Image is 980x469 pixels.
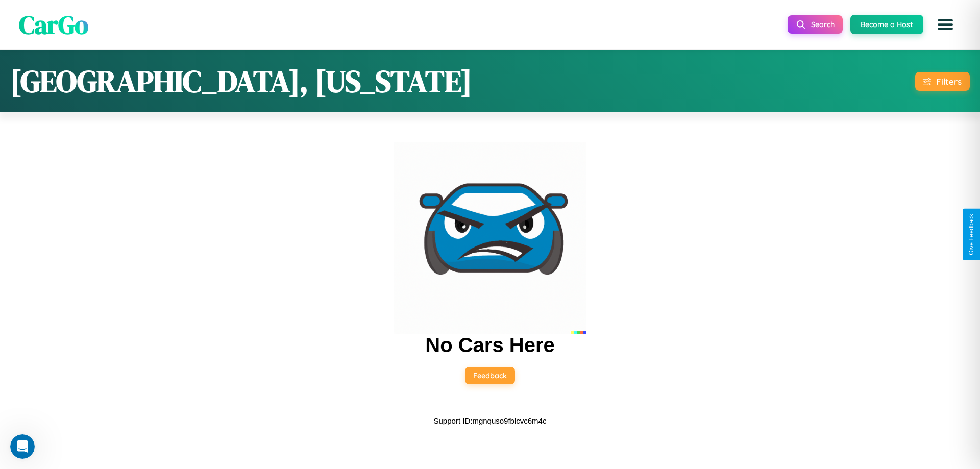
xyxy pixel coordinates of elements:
span: Search [811,20,835,29]
img: car [394,142,586,334]
button: Feedback [465,367,515,384]
p: Support ID: mgnquso9fblcvc6m4c [434,414,547,428]
span: CarGo [19,7,88,42]
div: Give Feedback [968,214,975,255]
button: Become a Host [850,15,923,34]
iframe: Intercom live chat [10,434,35,459]
button: Search [788,15,843,34]
h2: No Cars Here [425,334,554,357]
div: Filters [936,76,962,87]
button: Filters [915,72,970,91]
h1: [GEOGRAPHIC_DATA], [US_STATE] [10,60,472,102]
button: Open menu [931,10,960,39]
